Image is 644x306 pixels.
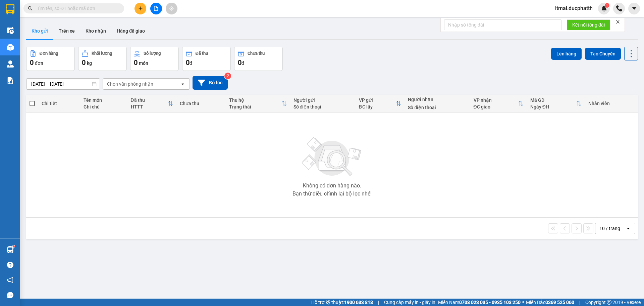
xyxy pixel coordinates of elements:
[615,19,620,24] span: close
[631,5,637,11] span: caret-down
[92,51,112,56] div: Khối lượng
[169,6,174,11] span: aim
[180,101,222,106] div: Chưa thu
[567,19,610,30] button: Kết nối tổng đài
[144,51,161,56] div: Số lượng
[7,262,13,268] span: question-circle
[37,5,116,12] input: Tìm tên, số ĐT hoặc mã đơn
[13,245,15,247] sup: 1
[292,191,372,196] div: Bạn thử điều chỉnh lại bộ lọc nhé!
[234,47,283,71] button: Chưa thu0đ
[293,97,352,103] div: Người gửi
[607,300,611,305] span: copyright
[26,47,75,71] button: Đơn hàng0đơn
[356,95,405,113] th: Toggle SortBy
[248,51,265,56] div: Chưa thu
[474,104,518,110] div: ĐC giao
[579,299,580,306] span: |
[585,48,621,60] button: Tạo Chuyến
[42,101,76,106] div: Chi tiết
[474,97,518,103] div: VP nhận
[7,44,14,51] img: warehouse-icon
[130,47,179,71] button: Số lượng0món
[186,58,190,67] span: 0
[111,23,150,39] button: Hàng đã giao
[626,226,631,231] svg: open
[550,4,598,12] span: ltmai.ducphatth
[180,81,185,87] svg: open
[241,60,244,66] span: đ
[7,277,13,283] span: notification
[359,97,396,103] div: VP gửi
[135,3,146,14] button: plus
[84,104,124,110] div: Ghi chú
[30,58,34,67] span: 0
[408,105,467,110] div: Số điện thoại
[107,81,153,87] div: Chọn văn phòng nhận
[224,73,231,79] sup: 2
[53,23,80,39] button: Trên xe
[601,5,607,11] img: icon-new-feature
[150,3,162,14] button: file-add
[628,3,640,14] button: caret-down
[459,300,521,305] strong: 0708 023 035 - 0935 103 250
[526,299,574,306] span: Miền Bắc
[299,133,366,180] img: svg+xml;base64,PHN2ZyBjbGFzcz0ibGlzdC1wbHVnX19zdmciIHhtbG5zPSJodHRwOi8vd3d3LnczLm9yZy8yMDAwL3N2Zy...
[78,47,127,71] button: Khối lượng0kg
[35,60,43,66] span: đơn
[7,292,13,298] span: message
[40,51,58,56] div: Đơn hàng
[359,104,396,110] div: ĐC lấy
[82,58,86,67] span: 0
[530,104,576,110] div: Ngày ĐH
[196,51,208,56] div: Đã thu
[303,183,361,188] div: Không có đơn hàng nào.
[444,19,561,30] input: Nhập số tổng đài
[470,95,527,113] th: Toggle SortBy
[616,5,622,11] img: phone-icon
[344,300,373,305] strong: 1900 633 818
[166,3,177,14] button: aim
[311,299,373,306] span: Hỗ trợ kỹ thuật:
[384,299,436,306] span: Cung cấp máy in - giấy in:
[293,104,352,110] div: Số điện thoại
[26,23,53,39] button: Kho gửi
[588,101,635,106] div: Nhân viên
[527,95,585,113] th: Toggle SortBy
[134,58,138,67] span: 0
[182,47,231,71] button: Đã thu0đ
[26,79,100,89] input: Select a date range.
[229,104,281,110] div: Trạng thái
[131,104,168,110] div: HTTT
[238,58,241,67] span: 0
[127,95,177,113] th: Toggle SortBy
[139,60,148,66] span: món
[378,299,379,306] span: |
[606,3,608,8] span: 1
[545,300,574,305] strong: 0369 525 060
[572,21,605,29] span: Kết nối tổng đài
[605,3,609,8] sup: 1
[7,60,14,68] img: warehouse-icon
[28,6,33,11] span: search
[438,299,521,306] span: Miền Nam
[84,97,124,103] div: Tên món
[6,4,14,14] img: logo-vxr
[229,97,281,103] div: Thu hộ
[7,77,14,84] img: solution-icon
[193,76,228,90] button: Bộ lọc
[154,6,158,11] span: file-add
[131,97,168,103] div: Đã thu
[80,23,111,39] button: Kho nhận
[522,301,524,304] span: ⚪️
[530,97,576,103] div: Mã GD
[7,27,14,34] img: warehouse-icon
[551,48,582,60] button: Lên hàng
[408,97,467,102] div: Người nhận
[7,246,14,253] img: warehouse-icon
[599,225,620,232] div: 10 / trang
[87,60,92,66] span: kg
[190,60,192,66] span: đ
[226,95,290,113] th: Toggle SortBy
[138,6,143,11] span: plus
